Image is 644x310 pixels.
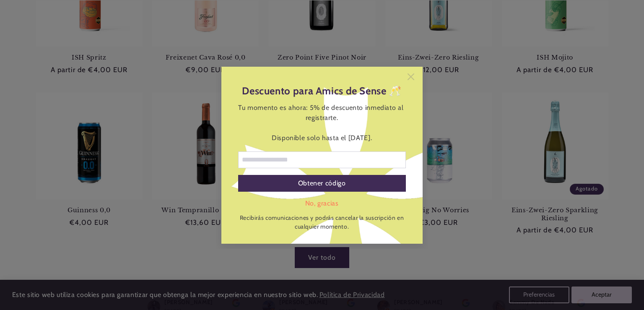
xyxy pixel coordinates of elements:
[238,198,406,208] div: No, gracias
[238,214,406,231] p: Recibirás comunicaciones y podrás cancelar la suscripción en cualquier momento.
[238,175,406,192] div: Obtener código
[238,103,406,143] div: Tu momento es ahora: 5% de descuento inmediato al registrarte. Disponible solo hasta el [DATE].
[238,83,406,99] header: Descuento para Amics de Sense 🥂
[238,151,406,168] input: Correo electrónico
[298,175,346,192] div: Obtener código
